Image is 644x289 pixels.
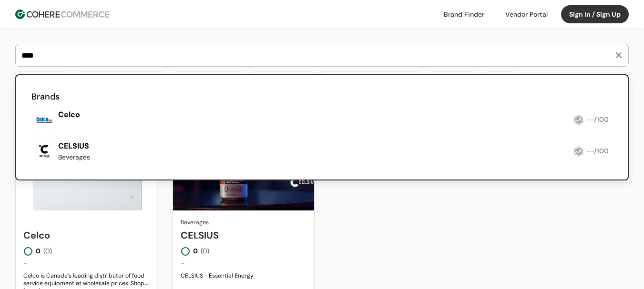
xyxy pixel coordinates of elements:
a: CELSIUS [181,228,307,242]
h2: Brands [31,90,613,103]
img: Cohere Logo [15,10,109,19]
a: Celco [23,228,149,242]
span: /100 [594,147,609,155]
span: -- [587,147,594,155]
span: /100 [594,115,609,124]
button: Clear [483,71,520,87]
span: -- [587,115,594,124]
button: Sign In / Sign Up [561,5,629,23]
